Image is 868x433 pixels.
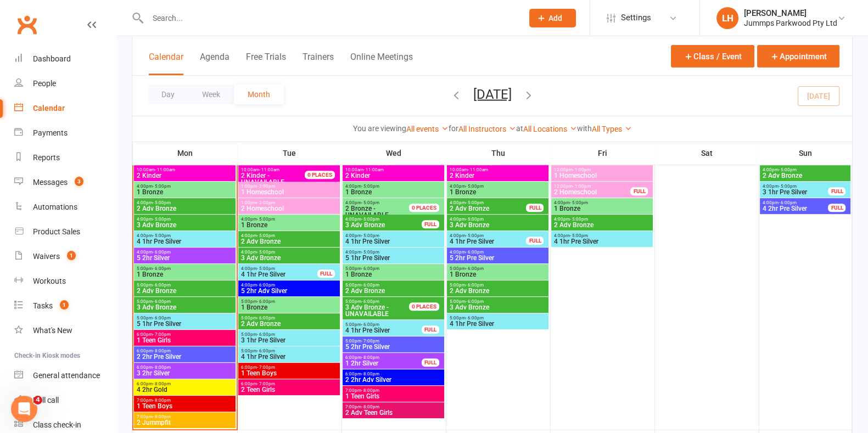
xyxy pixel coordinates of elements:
span: - 5:00pm [466,184,484,189]
span: Add [548,14,562,23]
span: 5:00pm [449,316,546,320]
span: 4:00pm [136,200,233,205]
span: 3 Adv Bronze - [345,303,389,311]
span: UNAVAILABLE [345,304,422,317]
span: - 6:00pm [153,266,171,271]
span: 1:00pm [240,184,338,189]
div: FULL [317,269,335,278]
input: Search... [144,10,515,26]
span: 2 Adv Bronze [449,288,546,294]
div: FULL [526,204,544,212]
span: 1 Bronze [345,271,442,278]
span: 2 Adv Bronze [345,288,442,294]
th: Thu [446,142,550,165]
span: 5:00pm [449,266,546,271]
span: - 6:00pm [466,250,484,255]
span: - 7:00pm [361,339,379,344]
strong: at [516,124,523,133]
span: - 5:00pm [361,233,379,238]
span: 2 Kinder [449,172,546,179]
span: 4:00pm [240,266,318,271]
span: 2 Adv Teen Girls [345,409,442,416]
button: Online Meetings [350,52,413,75]
span: 2 Kinder - [241,172,270,179]
a: Product Sales [14,220,116,244]
span: - 11:00am [259,167,279,172]
span: 7:00pm [136,398,233,403]
span: 2 Kinder [136,172,233,179]
span: 4:00pm [553,233,651,238]
span: - 5:00pm [779,184,797,189]
span: 5:00pm [449,299,546,304]
span: 4:00pm [553,217,651,222]
a: All events [406,125,449,133]
a: General attendance kiosk mode [14,363,116,388]
span: - 1:00pm [573,184,591,189]
span: - 5:00pm [153,200,171,205]
span: 4:00pm [136,217,233,222]
span: - 6:00pm [361,299,379,304]
a: What's New [14,318,116,343]
span: - 5:00pm [361,184,379,189]
span: 1 Bronze [136,189,233,195]
div: Reports [33,153,60,162]
span: 10:00am [345,167,442,172]
span: - 5:00pm [570,200,588,205]
span: 3 Adv Bronze [136,304,233,311]
span: 4 1hr Pre Silver [449,320,546,327]
div: Workouts [33,277,66,285]
span: 2 2hr Adv Silver [345,376,442,383]
span: - 5:00pm [361,250,379,255]
span: - 6:00pm [257,332,275,337]
div: People [33,79,56,88]
span: - 6:00pm [257,316,275,320]
span: 2 Adv Bronze [136,205,233,212]
span: 5 2hr Silver [136,255,233,261]
span: 1 Bronze [449,189,546,195]
span: - 6:00pm [466,299,484,304]
span: - 11:00am [155,167,175,172]
span: 5:00pm [240,348,338,353]
span: 10:00am [136,167,233,172]
div: FULL [422,220,439,228]
span: - 5:00pm [466,233,484,238]
span: - 6:00pm [257,348,275,353]
span: - 8:00pm [361,355,379,360]
span: 4:00pm [449,200,527,205]
th: Sun [759,142,852,165]
span: 7:00pm [345,388,442,393]
span: 4 1hr Pre Silver [240,353,338,360]
button: Class / Event [671,45,754,68]
th: Fri [550,142,654,165]
span: 1 Bronze [553,205,651,212]
span: 2 Adv Bronze [240,238,338,245]
span: 4 1hr Pre Silver [449,238,527,245]
span: 5:00pm [345,283,442,288]
span: 3 Adv Bronze [240,255,338,261]
span: - 11:00am [363,167,384,172]
div: FULL [526,237,544,245]
span: 4:00pm [449,250,546,255]
div: Product Sales [33,227,80,236]
a: Messages 3 [14,170,116,195]
div: LH [716,7,738,29]
button: Day [148,85,188,104]
span: - 5:00pm [257,233,275,238]
iframe: Intercom live chat [11,396,37,422]
span: 2 Adv Bronze [762,172,848,179]
div: General attendance [33,371,100,380]
span: 3 Adv Bronze [449,304,546,311]
span: 5:00pm [136,266,233,271]
span: - 5:00pm [257,250,275,255]
span: - 6:00pm [361,283,379,288]
a: Tasks 1 [14,294,116,318]
span: 2 Teen Girls [240,386,338,393]
span: - 6:00pm [257,299,275,304]
span: Settings [621,5,651,30]
span: - 8:00pm [153,398,171,403]
span: - 11:00am [468,167,488,172]
span: - 6:00pm [466,316,484,320]
div: Dashboard [33,54,71,63]
span: 4:00pm [345,217,422,222]
span: 6:00pm [136,332,233,337]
